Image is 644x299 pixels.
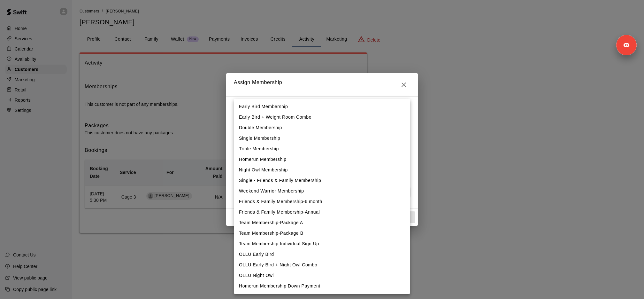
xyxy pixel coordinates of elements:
[234,175,410,186] li: Single - Friends & Family Membership
[234,144,410,154] li: Triple Membership
[234,122,410,133] li: Double Membership
[234,207,410,217] li: Friends & Family Membership-Annual
[234,217,410,228] li: Team Membership-Package A
[234,249,410,260] li: OLLU Early Bird
[234,112,410,122] li: Early Bird + Weight Room Combo
[234,165,410,175] li: Night Owl Membership
[234,101,410,112] li: Early Bird Membership
[234,186,410,196] li: Weekend Warrior Membership
[234,260,410,270] li: OLLU Early Bird + Night Owl Combo
[234,154,410,165] li: Homerun Membership
[234,196,410,207] li: Friends & Family Membership-6 month
[234,239,410,249] li: Team Membership Individual Sign Up
[234,133,410,144] li: Single Membership
[234,228,410,239] li: Team Membership-Package B
[234,281,410,291] li: Homerun Membership Down Payment
[234,270,410,281] li: OLLU Night Owl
